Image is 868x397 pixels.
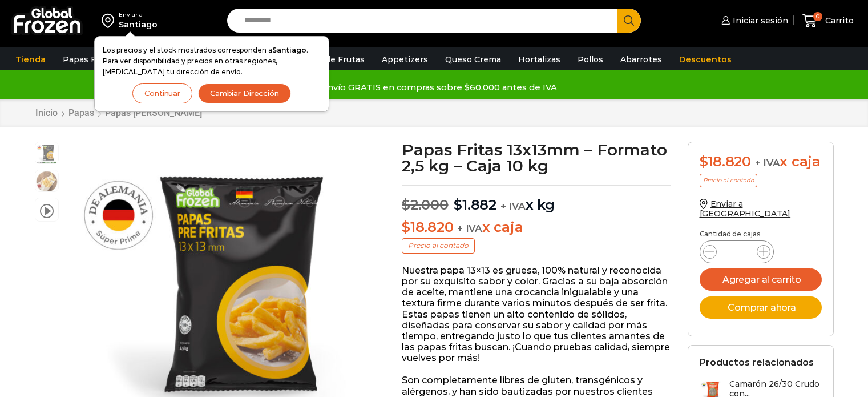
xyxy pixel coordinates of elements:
button: Search button [617,9,641,33]
span: + IVA [457,223,482,234]
h1: Papas Fritas 13x13mm – Formato 2,5 kg – Caja 10 kg [402,142,671,174]
p: Precio al contado [402,238,475,253]
a: Descuentos [673,49,737,70]
bdi: 18.820 [700,153,751,170]
nav: Breadcrumb [35,107,203,118]
a: Iniciar sesión [718,9,788,32]
span: + IVA [500,200,526,212]
a: Appetizers [376,49,434,70]
button: Comprar ahora [700,296,822,319]
p: x kg [402,185,671,214]
p: x caja [402,219,671,236]
span: $ [402,219,410,235]
img: address-field-icon.svg [102,11,119,30]
div: x caja [700,154,822,170]
a: Abarrotes [615,49,668,70]
p: Precio al contado [700,174,757,187]
a: Tienda [10,49,51,70]
p: Nuestra papa 13×13 es gruesa, 100% natural y reconocida por su exquisito sabor y color. Gracias a... [402,265,671,364]
p: Los precios y el stock mostrados corresponden a . Para ver disponibilidad y precios en otras regi... [103,45,321,78]
span: Iniciar sesión [730,15,788,26]
a: Papas [PERSON_NAME] [104,107,203,118]
button: Cambiar Dirección [198,83,291,103]
h2: Productos relacionados [700,357,814,368]
button: Continuar [132,83,192,103]
span: 13-x-13-2kg [35,142,58,165]
button: Agregar al carrito [700,268,822,291]
span: $ [402,197,410,213]
a: 0 Carrito [800,7,857,34]
input: Product quantity [726,244,748,260]
bdi: 2.000 [402,197,449,213]
bdi: 1.882 [454,197,496,213]
a: Queso Crema [439,49,507,70]
span: + IVA [755,157,780,169]
span: Carrito [822,15,854,26]
span: $ [700,153,708,170]
p: Cantidad de cajas [700,230,822,238]
a: Hortalizas [512,49,566,70]
div: Santiago [119,19,158,30]
span: 0 [813,12,822,21]
bdi: 18.820 [402,219,453,235]
a: Inicio [35,107,58,118]
span: 13×13 [35,170,58,193]
strong: Santiago [272,46,306,54]
div: Enviar a [119,11,158,19]
a: Pulpa de Frutas [293,49,370,70]
a: Pollos [572,49,609,70]
a: Papas Fritas [57,49,120,70]
a: Papas [68,107,95,118]
a: Enviar a [GEOGRAPHIC_DATA] [700,199,791,219]
span: $ [454,197,462,213]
